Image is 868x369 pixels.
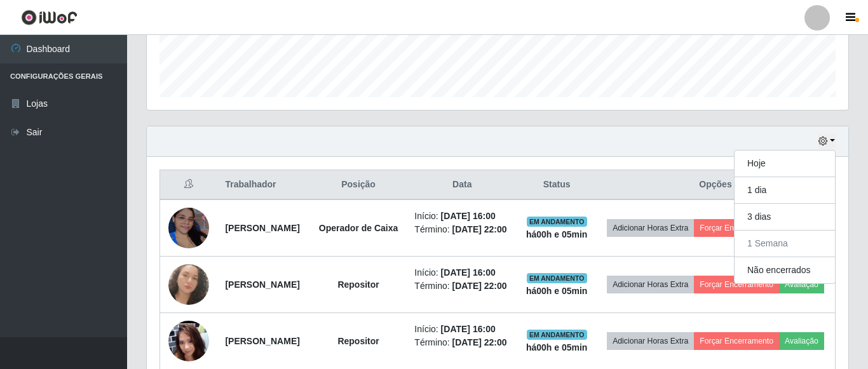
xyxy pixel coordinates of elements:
button: Forçar Encerramento [694,276,779,293]
button: 1 Semana [735,231,835,257]
button: Adicionar Horas Extra [607,276,694,293]
li: Início: [414,266,510,279]
li: Término: [414,279,510,293]
time: [DATE] 16:00 [441,211,496,221]
li: Início: [414,323,510,336]
th: Posição [310,170,407,200]
strong: [PERSON_NAME] [225,336,299,346]
th: Opções [596,170,835,200]
li: Início: [414,210,510,223]
th: Status [517,170,596,200]
button: Não encerrados [735,257,835,283]
li: Término: [414,336,510,349]
time: [DATE] 16:00 [441,324,496,334]
img: 1758062513094.jpeg [168,183,209,273]
span: EM ANDAMENTO [527,273,587,283]
strong: [PERSON_NAME] [225,223,299,233]
img: 1754776232793.jpeg [168,264,209,305]
strong: há 00 h e 05 min [526,229,588,239]
span: EM ANDAMENTO [527,330,587,340]
strong: Operador de Caixa [319,223,398,233]
button: Forçar Encerramento [694,332,779,350]
img: CoreUI Logo [21,10,78,25]
button: Avaliação [779,332,824,350]
button: Adicionar Horas Extra [607,219,694,237]
time: [DATE] 16:00 [441,267,496,278]
button: Hoje [735,151,835,177]
time: [DATE] 22:00 [452,281,506,291]
strong: Repositor [337,279,379,290]
strong: há 00 h e 05 min [526,342,588,352]
th: Trabalhador [217,170,309,200]
th: Data [407,170,517,200]
time: [DATE] 22:00 [452,337,506,347]
button: Avaliação [779,276,824,293]
strong: [PERSON_NAME] [225,279,299,290]
button: Forçar Encerramento [694,219,779,237]
li: Término: [414,223,510,236]
span: EM ANDAMENTO [527,217,587,227]
button: Adicionar Horas Extra [607,332,694,350]
strong: há 00 h e 05 min [526,286,588,296]
strong: Repositor [337,336,379,346]
button: 1 dia [735,177,835,204]
button: 3 dias [735,204,835,231]
time: [DATE] 22:00 [452,224,506,234]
